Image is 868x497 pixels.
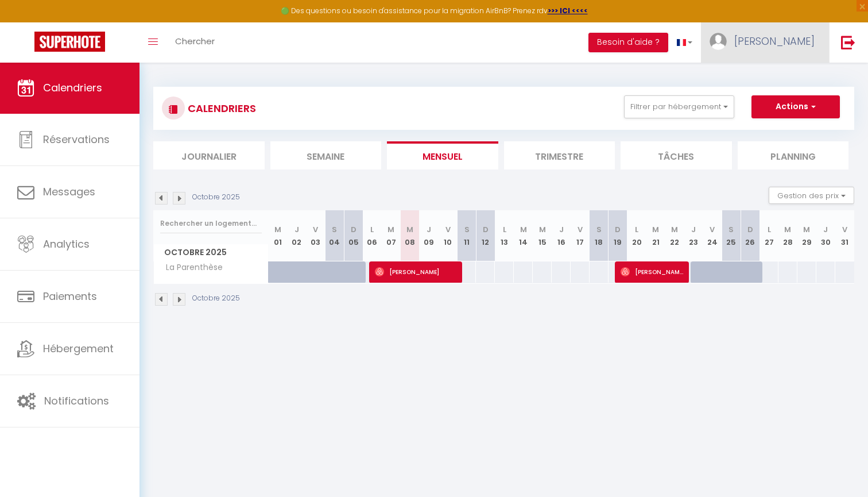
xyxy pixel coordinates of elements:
[514,210,533,261] th: 14
[738,141,849,169] li: Planning
[578,224,583,235] abbr: V
[351,224,356,235] abbr: D
[842,224,847,235] abbr: V
[43,132,110,147] span: Réservations
[747,224,753,235] abbr: D
[43,80,102,95] span: Calendriers
[728,224,734,235] abbr: S
[533,210,552,261] th: 15
[44,394,109,408] span: Notifications
[476,210,495,261] th: 12
[701,22,829,63] a: ... [PERSON_NAME]
[665,210,684,261] th: 22
[627,210,646,261] th: 20
[153,141,265,169] li: Journalier
[609,210,627,261] th: 19
[401,210,420,261] th: 08
[382,210,401,261] th: 07
[458,210,476,261] th: 11
[43,341,114,356] span: Hébergement
[734,34,815,48] span: [PERSON_NAME]
[495,210,514,261] th: 13
[710,224,715,235] abbr: V
[363,210,382,261] th: 06
[759,210,778,261] th: 27
[375,261,457,283] span: [PERSON_NAME]
[306,210,325,261] th: 03
[420,210,439,261] th: 09
[778,210,797,261] th: 28
[652,224,659,235] abbr: M
[646,210,665,261] th: 21
[387,224,394,235] abbr: M
[313,224,318,235] abbr: V
[741,210,759,261] th: 26
[823,224,828,235] abbr: J
[588,33,668,52] button: Besoin d'aide ?
[406,224,413,235] abbr: M
[539,224,546,235] abbr: M
[483,224,489,235] abbr: D
[43,237,90,251] span: Analytics
[684,210,703,261] th: 23
[768,224,771,235] abbr: L
[520,224,527,235] abbr: M
[270,141,382,169] li: Semaine
[269,210,288,261] th: 01
[185,95,256,121] h3: CALENDRIERS
[387,141,498,169] li: Mensuel
[274,224,281,235] abbr: M
[154,244,268,261] span: Octobre 2025
[722,210,741,261] th: 25
[370,224,374,235] abbr: L
[703,210,722,261] th: 24
[548,6,588,16] a: >>> ICI <<<<
[710,33,727,50] img: ...
[160,213,262,234] input: Rechercher un logement...
[635,224,638,235] abbr: L
[769,187,854,204] button: Gestion des prix
[287,210,306,261] th: 02
[166,22,223,63] a: Chercher
[552,210,571,261] th: 16
[344,210,363,261] th: 05
[439,210,458,261] th: 10
[621,261,684,283] span: [PERSON_NAME]
[596,224,602,235] abbr: S
[671,224,678,235] abbr: M
[797,210,816,261] th: 29
[590,210,609,261] th: 18
[192,293,240,304] p: Octobre 2025
[751,95,840,118] button: Actions
[571,210,590,261] th: 17
[835,210,854,261] th: 31
[615,224,621,235] abbr: D
[294,224,299,235] abbr: J
[427,224,431,235] abbr: J
[175,35,215,47] span: Chercher
[43,184,95,199] span: Messages
[156,261,226,274] span: La Parenthèse
[624,95,734,118] button: Filtrer par hébergement
[816,210,835,261] th: 30
[192,192,240,203] p: Octobre 2025
[325,210,344,261] th: 04
[784,224,791,235] abbr: M
[43,289,97,303] span: Paiements
[464,224,470,235] abbr: S
[503,224,506,235] abbr: L
[559,224,564,235] abbr: J
[332,224,337,235] abbr: S
[445,224,451,235] abbr: V
[691,224,696,235] abbr: J
[621,141,732,169] li: Tâches
[841,35,855,49] img: logout
[504,141,615,169] li: Trimestre
[803,224,810,235] abbr: M
[34,32,105,52] img: Super Booking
